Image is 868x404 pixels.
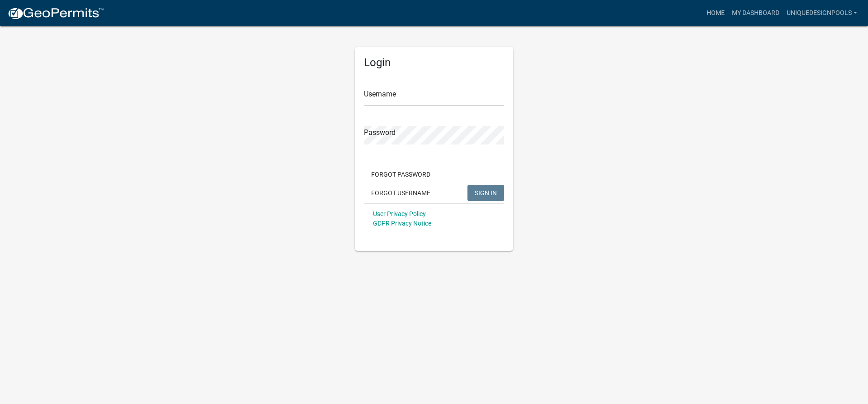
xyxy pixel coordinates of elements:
[467,185,504,201] button: SIGN IN
[783,5,861,22] a: uniquedesignpools
[364,166,438,183] button: Forgot Password
[373,220,431,227] a: GDPR Privacy Notice
[364,56,504,69] h5: Login
[475,189,497,196] span: SIGN IN
[728,5,783,22] a: My Dashboard
[364,185,438,201] button: Forgot Username
[703,5,728,22] a: Home
[373,210,426,217] a: User Privacy Policy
